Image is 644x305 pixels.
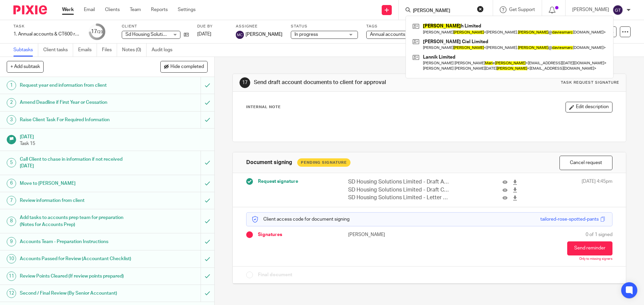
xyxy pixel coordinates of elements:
[7,237,16,246] div: 9
[258,231,282,238] span: Signatures
[20,254,136,264] h1: Accounts Passed for Review (Accountant Checklist)
[509,7,535,12] span: Get Support
[20,213,136,230] h1: Add tasks to accounts prep team for preparation (Notes for Accounts Prep)
[13,31,80,37] div: 1. Annual accounts &amp; CT600 return
[7,254,16,263] div: 10
[152,44,177,57] a: Audit logs
[540,216,599,223] div: tailored-rose-spotted-pants
[567,241,612,255] button: Send reminder
[246,159,292,166] h1: Document signing
[84,6,95,13] a: Email
[20,132,208,140] h1: [DATE]
[236,24,282,29] label: Assignee
[20,237,136,247] h1: Accounts Team - Preparation Instructions
[7,179,16,188] div: 6
[566,102,612,112] button: Edit description
[105,6,120,13] a: Clients
[294,32,318,37] span: In progress
[13,5,47,14] img: Pixie
[197,24,227,29] label: Due by
[7,196,16,205] div: 7
[7,61,44,72] button: + Add subtask
[122,44,147,57] a: Notes (0)
[297,158,351,167] div: Pending Signature
[7,158,16,167] div: 5
[20,80,136,90] h1: Request year end information from client
[62,6,74,13] a: Work
[7,289,16,298] div: 12
[258,272,292,278] span: Final document
[43,44,73,57] a: Client tasks
[160,61,208,72] button: Hide completed
[348,186,449,194] p: SD Housing Solutions Limited - Draft CT600 2025 for signing.pdf
[561,80,619,85] div: Task request signature
[102,44,117,57] a: Files
[246,104,281,110] p: Internal Note
[122,24,189,29] label: Client
[197,32,211,36] span: [DATE]
[477,6,484,12] button: Clear
[13,31,80,37] div: 1. Annual accounts & CT600 return
[559,156,612,170] button: Cancel request
[254,79,444,86] h1: Send draft account documents to client for approval
[97,30,103,34] small: /23
[13,24,80,29] label: Task
[20,288,136,298] h1: Second / Final Review (By Senior Accountant)
[13,44,38,57] a: Subtasks
[366,24,433,29] label: Tags
[170,64,204,70] span: Hide completed
[7,81,16,90] div: 1
[7,115,16,125] div: 3
[291,24,358,29] label: Status
[7,98,16,107] div: 2
[370,32,413,37] span: Annual accounts + 2
[151,6,168,13] a: Reports
[20,271,136,281] h1: Review Points Cleared (If review points prepared)
[20,178,136,188] h1: Move to [PERSON_NAME]
[348,178,449,186] p: SD Housing Solutions Limited - Draft Accounts 2025 for signing.pdf
[582,178,612,202] span: [DATE] 4:45pm
[239,77,250,88] div: 17
[246,31,282,38] span: [PERSON_NAME]
[20,154,136,171] h1: Call Client to chase in information if not received [DATE]
[20,196,136,206] h1: Review information from client
[252,216,350,223] p: Client access code for document signing
[125,32,187,37] span: Sd Housing Solutions Limited
[236,31,244,39] img: svg%3E
[7,217,16,226] div: 8
[20,97,136,107] h1: Amend Deadline if First Year or Cessation
[412,8,473,14] input: Search
[20,140,208,147] p: Task 15
[91,28,103,35] div: 17
[78,44,97,57] a: Emails
[178,6,196,13] a: Settings
[579,257,612,261] p: Only to missing signers
[586,231,612,238] span: 0 of 1 signed
[612,5,623,15] img: svg%3E
[348,231,429,238] p: [PERSON_NAME]
[258,178,298,185] span: Request signature
[348,194,449,202] p: SD Housing Solutions Limited - Letter of Representation 2025 YE.pdf
[130,6,141,13] a: Team
[20,115,136,125] h1: Raise Client Task For Required Information
[7,272,16,281] div: 11
[572,6,609,13] p: [PERSON_NAME]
